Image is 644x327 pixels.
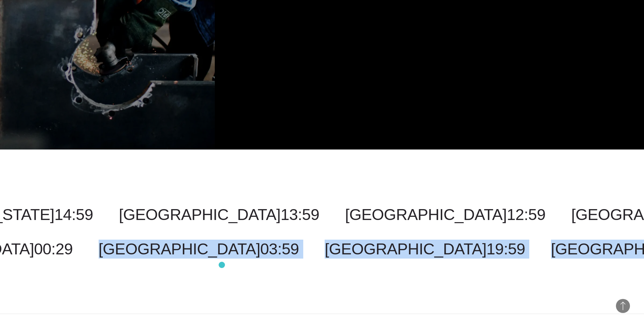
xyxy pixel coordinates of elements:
[260,240,299,258] span: 03:59
[486,240,525,258] span: 19:59
[616,299,630,313] button: Back to Top
[34,240,73,258] span: 00:29
[280,206,319,223] span: 13:59
[119,206,319,223] a: [GEOGRAPHIC_DATA]13:59
[99,240,299,258] a: [GEOGRAPHIC_DATA]03:59
[345,206,545,223] a: [GEOGRAPHIC_DATA]12:59
[325,240,525,258] a: [GEOGRAPHIC_DATA]19:59
[507,206,545,223] span: 12:59
[54,206,93,223] span: 14:59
